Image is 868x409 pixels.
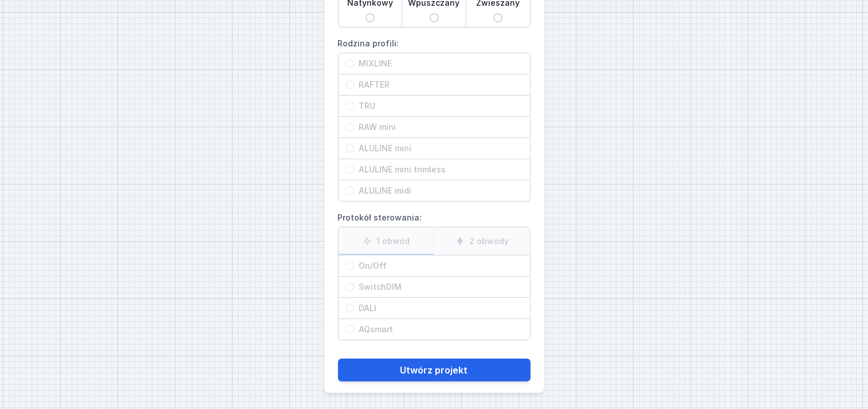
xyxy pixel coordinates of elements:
input: Wpuszczany [430,13,439,22]
input: Zwieszany [493,13,502,22]
label: Rodzina profili: [338,34,531,202]
input: Natynkowy [366,13,375,22]
label: Protokół sterowania: [338,209,531,340]
button: Utwórz projekt [338,359,531,382]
